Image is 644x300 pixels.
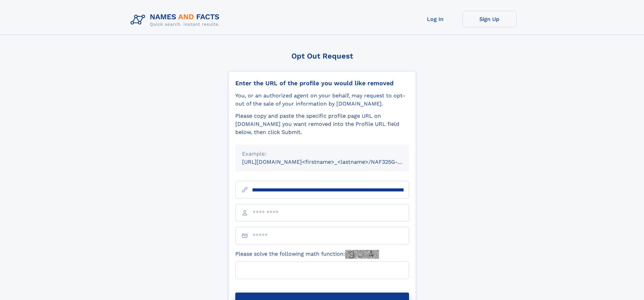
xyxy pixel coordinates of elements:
[235,250,379,259] label: Please solve the following math function:
[242,150,402,158] div: Example:
[235,79,409,87] div: Enter the URL of the profile you would like removed
[235,112,409,136] div: Please copy and paste the specific profile page URL on [DOMAIN_NAME] you want removed into the Pr...
[228,52,416,60] div: Opt Out Request
[242,159,422,165] small: [URL][DOMAIN_NAME]<firstname>_<lastname>/NAF325G-xxxxxxxx
[408,11,462,27] a: Log In
[235,92,409,108] div: You, or an authorized agent on your behalf, may request to opt-out of the sale of your informatio...
[128,11,225,29] img: Logo Names and Facts
[462,11,517,27] a: Sign Up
